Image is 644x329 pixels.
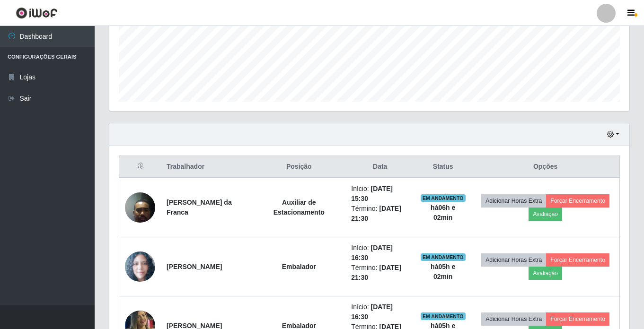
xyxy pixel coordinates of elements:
[481,253,546,267] button: Adicionar Horas Extra
[351,302,409,322] li: Início:
[167,263,222,270] strong: [PERSON_NAME]
[351,303,393,320] time: [DATE] 16:30
[273,199,325,216] strong: Auxiliar de Estacionamento
[529,267,562,280] button: Avaliação
[351,204,409,224] li: Término:
[125,251,155,282] img: 1750437833456.jpeg
[421,253,466,261] span: EM ANDAMENTO
[546,253,609,267] button: Forçar Encerramento
[421,312,466,320] span: EM ANDAMENTO
[529,208,562,221] button: Avaliação
[481,312,546,326] button: Adicionar Horas Extra
[16,7,58,19] img: CoreUI Logo
[421,194,466,202] span: EM ANDAMENTO
[351,244,393,261] time: [DATE] 16:30
[282,263,316,270] strong: Embalador
[471,156,619,178] th: Opções
[351,243,409,263] li: Início:
[546,312,609,326] button: Forçar Encerramento
[351,184,409,204] li: Início:
[161,156,252,178] th: Trabalhador
[546,194,609,208] button: Forçar Encerramento
[167,199,232,216] strong: [PERSON_NAME] da Franca
[481,194,546,208] button: Adicionar Horas Extra
[345,156,415,178] th: Data
[431,204,455,221] strong: há 06 h e 02 min
[351,263,409,283] li: Término:
[125,187,155,227] img: 1692747616301.jpeg
[252,156,345,178] th: Posição
[431,263,455,280] strong: há 05 h e 02 min
[351,185,393,202] time: [DATE] 15:30
[415,156,471,178] th: Status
